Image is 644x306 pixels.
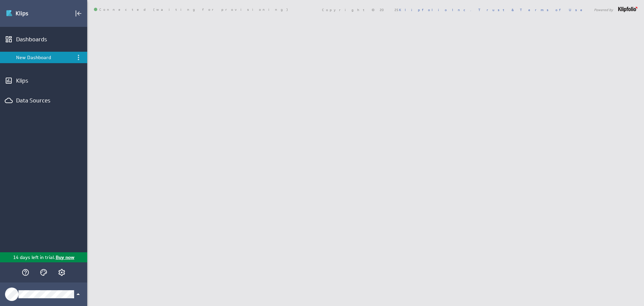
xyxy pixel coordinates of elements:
[478,7,587,12] a: Trust & Terms of Use
[38,267,49,278] div: Themes
[16,77,71,84] div: Klips
[40,268,48,276] svg: Themes
[6,8,53,19] div: Go to Dashboards
[55,254,74,261] p: Buy now
[594,8,613,11] span: Powered by
[16,97,71,104] div: Data Sources
[74,53,83,61] div: Menu
[94,8,289,12] span: Connected (waiting for provisioning): ID: dpnc-24 Online: true
[6,8,53,19] img: Klipfolio klips logo
[13,254,55,261] p: 14 days left in trial.
[74,53,83,62] div: Menu
[74,53,83,61] div: Dashboard menu
[73,8,84,19] div: Collapse
[399,7,471,12] a: Klipfolio Inc.
[618,7,637,12] img: logo-footer.png
[16,54,72,60] div: New Dashboard
[322,8,471,11] span: Copyright © 2025
[58,268,66,276] svg: Account and settings
[16,36,71,43] div: Dashboards
[20,267,31,278] div: Help
[56,267,67,278] div: Account and settings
